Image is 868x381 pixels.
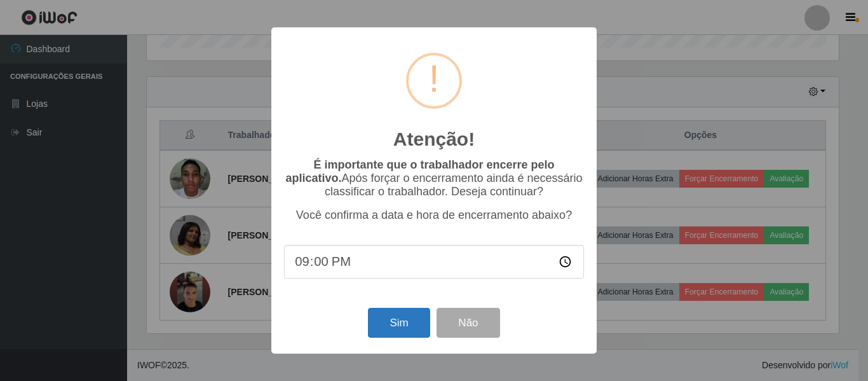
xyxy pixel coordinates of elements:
[284,209,584,222] p: Você confirma a data e hora de encerramento abaixo?
[284,158,584,198] p: Após forçar o encerramento ainda é necessário classificar o trabalhador. Deseja continuar?
[393,128,475,151] h2: Atenção!
[368,308,430,338] button: Sim
[285,158,554,184] b: É importante que o trabalhador encerre pelo aplicativo.
[437,308,499,338] button: Não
